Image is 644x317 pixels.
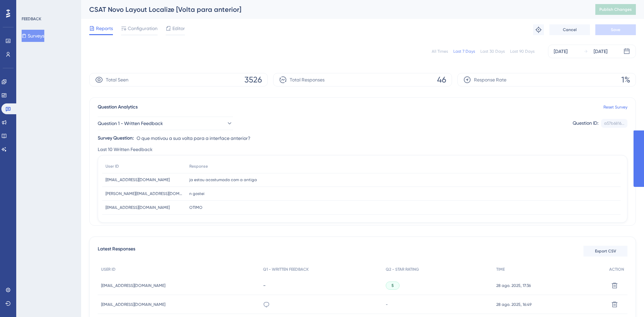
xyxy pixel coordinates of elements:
[263,267,309,272] span: Q1 - WRITTEN FEEDBACK
[604,121,624,126] div: a57b6816...
[189,205,202,210] span: OTIMO
[599,7,632,12] span: Publish Changes
[128,24,158,32] span: Configuration
[290,76,325,84] span: Total Responses
[594,47,607,55] div: [DATE]
[554,47,568,55] div: [DATE]
[172,24,185,32] span: Editor
[432,49,448,54] div: All Times
[22,30,44,42] button: Surveys
[474,76,506,84] span: Response Rate
[496,283,531,288] span: 28 ago. 2025, 17:36
[595,248,616,254] span: Export CSV
[453,49,475,54] div: Last 7 Days
[391,283,394,288] span: 5
[106,76,128,84] span: Total Seen
[563,27,577,32] span: Cancel
[480,49,505,54] div: Last 30 Days
[595,24,636,35] button: Save
[609,267,624,272] span: ACTION
[616,290,636,311] iframe: UserGuiding AI Assistant Launcher
[189,164,208,169] span: Response
[105,191,183,196] span: [PERSON_NAME][EMAIL_ADDRESS][DOMAIN_NAME]
[89,5,578,14] div: CSAT Novo Layout Localize [Volta para anterior]
[549,24,590,35] button: Cancel
[98,134,134,142] div: Survey Question:
[583,246,627,257] button: Export CSV
[101,267,116,272] span: USER ID
[105,164,119,169] span: User ID
[98,119,163,127] span: Question 1 - Written Feedback
[101,283,165,288] span: [EMAIL_ADDRESS][DOMAIN_NAME]
[189,177,257,182] span: ja estou acostumado com a antiga
[386,267,419,272] span: Q2 - STAR RATING
[510,49,534,54] div: Last 90 Days
[437,74,446,85] span: 46
[137,134,251,142] span: O que motivou a sua volta para a interface anterior?
[98,103,138,111] span: Question Analytics
[98,117,233,130] button: Question 1 - Written Feedback
[189,191,205,196] span: n gostei
[105,205,170,210] span: [EMAIL_ADDRESS][DOMAIN_NAME]
[244,74,262,85] span: 3526
[595,4,636,15] button: Publish Changes
[603,104,627,110] a: Reset Survey
[611,27,620,32] span: Save
[621,74,630,85] span: 1%
[96,24,113,32] span: Reports
[263,282,379,289] div: -
[101,302,165,307] span: [EMAIL_ADDRESS][DOMAIN_NAME]
[98,146,152,154] span: Last 10 Written Feedback
[386,302,388,307] span: -
[98,245,135,257] span: Latest Responses
[573,119,598,128] div: Question ID:
[22,16,41,22] div: FEEDBACK
[496,302,531,307] span: 28 ago. 2025, 16:49
[496,267,505,272] span: TIME
[105,177,170,182] span: [EMAIL_ADDRESS][DOMAIN_NAME]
